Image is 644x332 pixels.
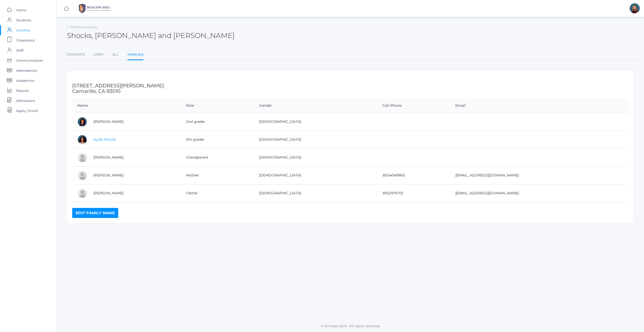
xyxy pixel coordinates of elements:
[181,113,254,131] td: 2nd grader
[72,83,629,94] h3: [STREET_ADDRESS][PERSON_NAME] Camarillo, CA 93010
[128,50,143,60] a: Families
[94,191,124,195] a: [PERSON_NAME]
[181,131,254,149] td: 5th grader
[16,76,34,86] span: Academics
[254,149,378,166] td: [DEMOGRAPHIC_DATA]
[94,119,124,124] a: [PERSON_NAME]
[254,113,378,131] td: [DEMOGRAPHIC_DATA]
[383,173,405,177] a: 8054049865
[450,166,629,184] td: [EMAIL_ADDRESS][DOMAIN_NAME]
[77,117,87,127] div: Luca Shocks
[94,155,124,160] a: [PERSON_NAME]
[16,45,23,55] span: Staff
[67,50,85,60] a: Students
[76,2,113,15] img: 1_BHCALogos-05.png
[77,188,87,198] div: ADRIAN SHOCKS
[450,184,629,202] td: [EMAIL_ADDRESS][DOMAIN_NAME]
[112,50,119,60] a: All
[94,137,116,142] a: Ayda Shocks
[16,106,38,116] span: Apply / Enroll
[16,15,31,25] span: Students
[16,35,35,45] span: Classrooms
[254,98,378,113] th: Gender
[383,191,403,195] a: 8052976701
[77,135,87,145] div: Ayda Shocks
[16,96,35,106] span: Admissions
[254,131,378,149] td: [DEMOGRAPHIC_DATA]
[94,173,124,177] a: [PERSON_NAME]
[254,184,378,202] td: [DEMOGRAPHIC_DATA]
[67,32,235,40] h2: Shocks, [PERSON_NAME] and [PERSON_NAME]
[630,3,640,13] div: Lindsay Leeds
[72,98,181,113] th: Name
[450,98,629,113] th: Email
[378,98,450,113] th: Cell Phone
[254,166,378,184] td: [DEMOGRAPHIC_DATA]
[16,65,37,76] span: Attendances
[72,208,118,218] a: Edit Family Name
[16,55,43,65] span: Communication
[77,170,87,180] div: Mikayla Shocks
[181,184,254,202] td: Father
[181,166,254,184] td: Mother
[181,98,254,113] th: Role
[16,5,26,15] span: Home
[57,323,644,328] p: © Scholae 2025. All rights reserved.
[16,86,29,96] span: Reports
[70,25,97,29] a: Family Directory
[181,149,254,166] td: Grandparent
[77,153,87,163] div: Tracy Speranza
[94,50,104,60] a: Staff
[16,25,30,35] span: Families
